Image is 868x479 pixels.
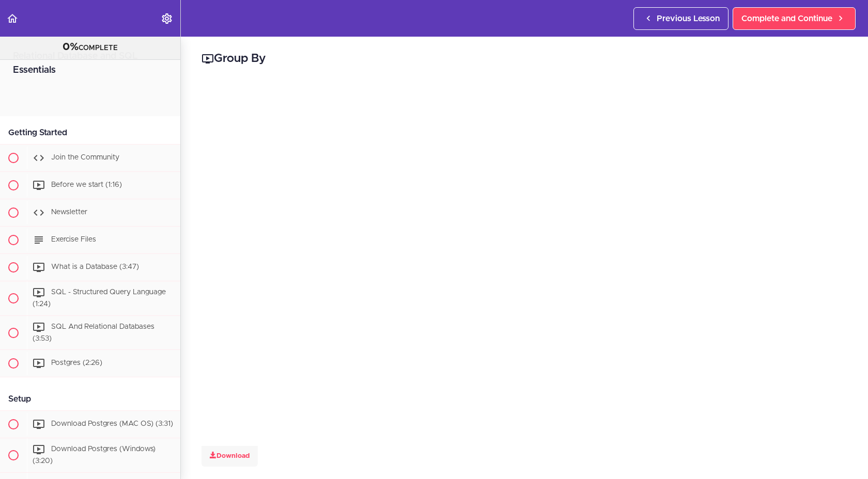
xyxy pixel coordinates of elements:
[63,42,79,52] span: 0%
[51,181,122,188] span: Before we start (1:16)
[202,446,258,467] a: Download this video
[33,289,166,308] span: SQL - Structured Query Language (1:24)
[33,323,154,342] span: SQL And Relational Databases (3:53)
[733,7,856,30] a: Complete and Continue
[6,12,19,25] svg: Back to course curriculum
[657,12,720,25] span: Previous Lesson
[51,360,102,367] span: Postgres (2:26)
[741,12,832,25] span: Complete and Continue
[13,41,167,54] div: COMPLETE
[202,50,847,68] h2: Group By
[51,209,87,216] span: Newsletter
[33,446,156,465] span: Download Postgres (Windows) (3:20)
[51,154,119,161] span: Join the Community
[51,263,139,270] span: What is a Database (3:47)
[51,421,173,428] span: Download Postgres (MAC OS) (3:31)
[161,12,173,25] svg: Settings Menu
[51,236,96,243] span: Exercise Files
[633,7,729,30] a: Previous Lesson
[202,83,847,446] iframe: Video Player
